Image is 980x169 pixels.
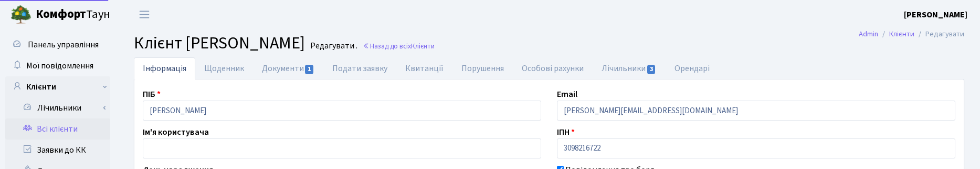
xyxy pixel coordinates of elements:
span: Мої повідомлення [26,60,93,72]
span: Панель управління [28,39,99,51]
b: Комфорт [36,6,86,23]
a: Панель управління [5,34,110,55]
a: Admin [859,28,878,39]
span: Таун [36,6,110,24]
a: Орендарі [666,57,719,79]
li: Редагувати [914,28,964,40]
a: Клієнти [889,28,914,39]
a: Особові рахунки [513,57,593,79]
button: Переключити навігацію [131,6,157,23]
a: Заявки до КК [5,140,110,161]
a: Лічильники [593,57,665,79]
span: Клієнт [PERSON_NAME] [134,31,305,55]
small: Редагувати . [308,41,357,51]
a: Інформація [134,57,195,79]
span: 1 [305,65,313,74]
span: 3 [647,65,656,74]
label: Email [557,88,577,101]
a: Лічильники [12,97,110,118]
a: Квитанції [396,57,452,79]
b: [PERSON_NAME] [904,9,967,21]
label: Ім'я користувача [143,126,209,138]
img: logo.png [10,4,31,25]
a: Назад до всіхКлієнти [363,41,435,51]
a: Клієнти [5,76,110,97]
a: Щоденник [195,57,253,79]
label: ПІБ [143,88,161,101]
a: Порушення [452,57,513,79]
a: [PERSON_NAME] [904,8,967,21]
nav: breadcrumb [843,23,980,45]
a: Всі клієнти [5,118,110,140]
a: Документи [253,57,323,79]
label: ІПН [557,126,575,138]
a: Подати заявку [323,57,396,79]
span: Клієнти [411,41,435,51]
a: Мої повідомлення [5,55,110,76]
